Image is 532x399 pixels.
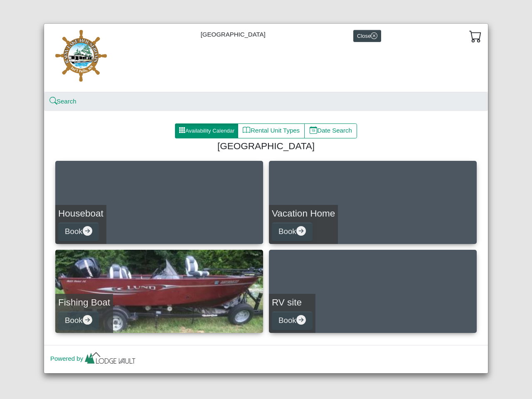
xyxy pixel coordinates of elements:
svg: arrow right circle fill [83,315,92,325]
img: 55466189-bbd8-41c3-ab33-5e957c8145a3.jpg [50,30,113,86]
button: Bookarrow right circle fill [58,222,99,241]
button: Bookarrow right circle fill [272,311,313,330]
svg: book [243,126,251,134]
svg: arrow right circle fill [296,226,306,236]
h4: Vacation Home [272,208,335,219]
h4: RV site [272,297,313,308]
svg: cart [469,30,482,42]
button: bookRental Unit Types [238,123,305,138]
button: calendar dateDate Search [304,123,357,138]
h4: [GEOGRAPHIC_DATA] [59,140,473,152]
h4: Fishing Boat [58,297,110,308]
a: searchSearch [50,98,76,105]
svg: search [50,98,57,104]
svg: arrow right circle fill [83,226,92,236]
button: Closex circle [353,30,381,42]
img: lv-small.ca335149.png [83,350,137,368]
button: Bookarrow right circle fill [272,222,313,241]
svg: arrow right circle fill [296,315,306,325]
a: Powered by [50,355,137,362]
svg: calendar date [310,126,318,134]
div: [GEOGRAPHIC_DATA] [44,24,488,92]
h4: Houseboat [58,208,103,219]
button: Bookarrow right circle fill [58,311,99,330]
button: grid3x3 gap fillAvailability Calendar [175,123,238,138]
svg: grid3x3 gap fill [179,127,185,133]
svg: x circle [371,32,377,39]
